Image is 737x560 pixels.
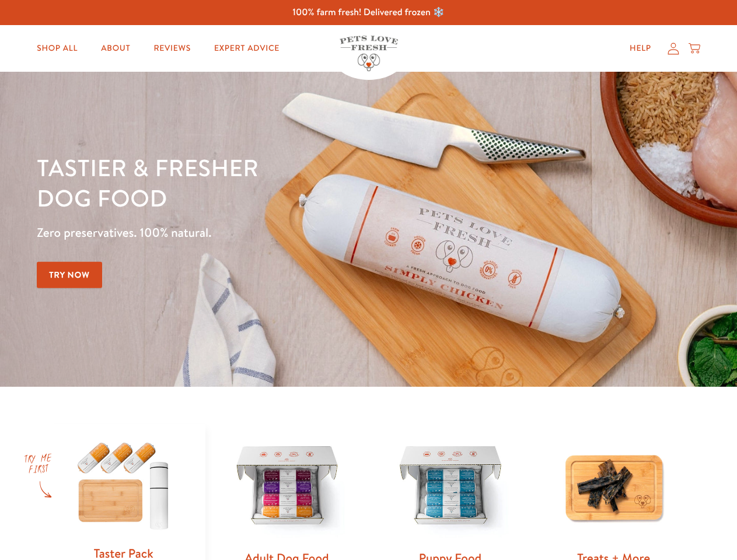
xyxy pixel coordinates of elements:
a: Try Now [37,262,102,288]
a: Reviews [144,37,200,60]
a: Expert Advice [205,37,289,60]
h1: Tastier & fresher dog food [37,152,479,213]
img: Pets Love Fresh [340,36,398,71]
a: Shop All [27,37,87,60]
p: Zero preservatives. 100% natural. [37,222,479,243]
a: About [92,37,139,60]
a: Help [620,37,661,60]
